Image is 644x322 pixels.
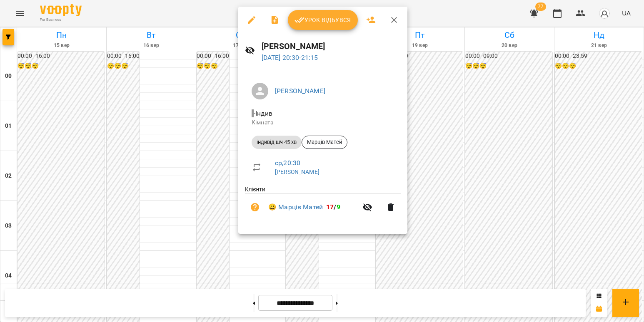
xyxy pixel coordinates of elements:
[326,203,334,211] span: 17
[268,202,323,212] a: 😀 Марців Матей
[295,15,351,25] span: Урок відбувся
[252,139,302,146] span: індивід шч 45 хв
[275,168,320,175] a: [PERSON_NAME]
[262,40,401,53] h6: [PERSON_NAME]
[262,54,318,62] a: [DATE] 20:30-21:15
[252,109,274,117] span: - Індив
[302,136,347,149] div: Марців Матей
[302,139,347,146] span: Марців Матей
[275,159,300,167] a: ср , 20:30
[252,119,394,127] p: Кімната
[337,203,340,211] span: 9
[275,87,325,95] a: [PERSON_NAME]
[288,10,358,30] button: Урок відбувся
[245,197,265,217] button: Візит ще не сплачено. Додати оплату?
[245,185,401,224] ul: Клієнти
[326,203,340,211] b: /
